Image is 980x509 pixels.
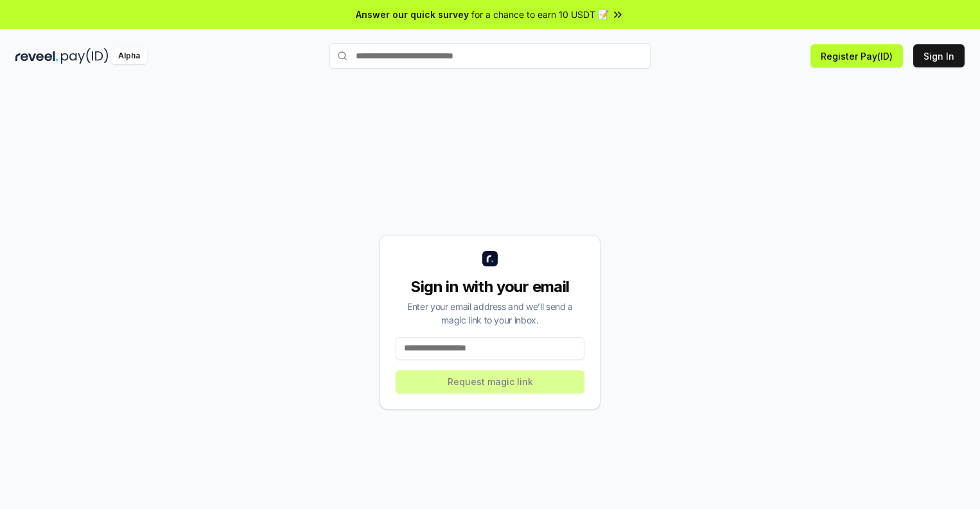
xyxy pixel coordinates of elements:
button: Register Pay(ID) [810,44,903,67]
div: Alpha [111,48,147,64]
img: logo_small [482,251,498,266]
img: reveel_dark [15,48,58,64]
div: Sign in with your email [396,277,584,297]
div: Enter your email address and we’ll send a magic link to your inbox. [396,300,584,327]
span: Answer our quick survey [356,8,469,21]
img: pay_id [61,48,109,64]
button: Sign In [913,44,965,67]
span: for a chance to earn 10 USDT 📝 [471,8,609,21]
